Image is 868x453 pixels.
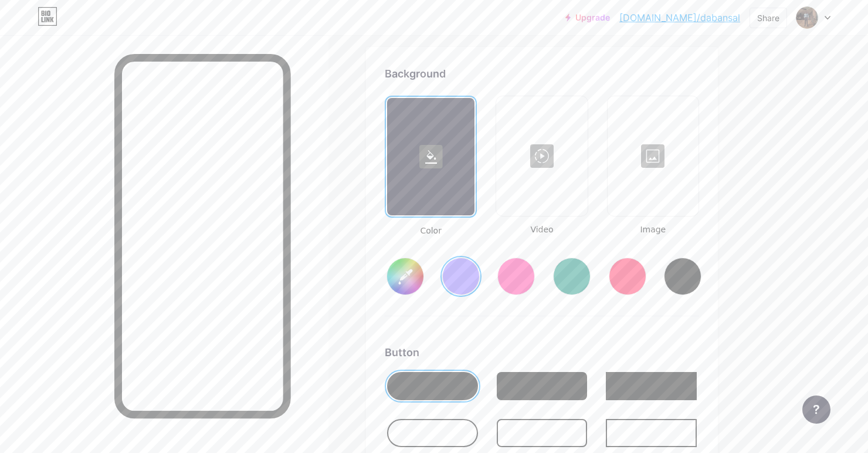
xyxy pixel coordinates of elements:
[385,225,477,237] span: Color
[757,12,779,24] div: Share
[796,6,818,29] img: Daban Salah
[496,224,588,236] span: Video
[385,344,699,360] div: Button
[607,224,699,236] span: Image
[565,13,610,22] a: Upgrade
[619,11,740,25] a: [DOMAIN_NAME]/dabansal
[385,66,699,82] div: Background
